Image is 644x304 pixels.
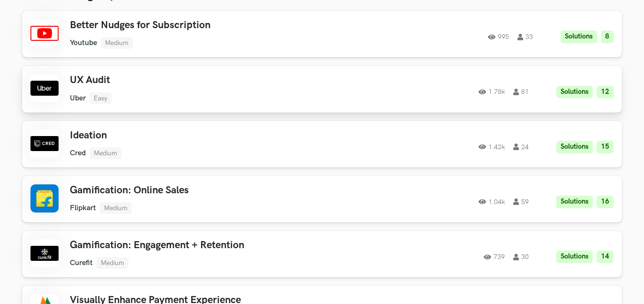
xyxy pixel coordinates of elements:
[70,38,97,47] li: Youtube
[97,257,128,269] li: Medium
[597,196,614,208] li: 16
[513,89,529,95] span: 81
[70,239,336,251] h3: Gamification: Engagement + Retention
[22,121,622,167] a: IdeationCredMedium1.42k24Solutions15
[70,94,86,103] li: Uber
[556,196,593,208] li: Solutions
[556,141,593,153] li: Solutions
[70,74,336,86] h3: UX Audit
[22,66,622,112] a: UX AuditUberEasy1.78k81Solutions12
[597,141,614,153] li: 15
[513,198,529,205] span: 59
[70,149,86,158] li: Cred
[479,89,505,95] span: 1.78k
[90,92,112,104] li: Easy
[597,251,614,263] li: 14
[601,30,614,43] li: 8
[556,251,593,263] li: Solutions
[22,11,622,57] a: Better Nudges for SubscriptionYoutubeMedium99533Solutions8
[70,258,93,267] li: Curefit
[479,198,505,205] span: 1.04k
[488,34,509,40] span: 995
[517,34,533,40] span: 33
[22,176,622,222] a: Gamification: Online SalesFlipkartMedium1.04k59Solutions16
[561,30,597,43] li: Solutions
[70,184,336,197] h3: Gamification: Online Sales
[70,129,336,142] h3: Ideation
[101,37,133,49] li: Medium
[22,231,622,277] a: Gamification: Engagement + RetentionCurefitMedium73930Solutions14
[513,254,529,260] span: 30
[70,204,96,213] li: Flipkart
[90,147,121,159] li: Medium
[597,86,614,99] li: 12
[479,144,505,150] span: 1.42k
[556,86,593,99] li: Solutions
[513,144,529,150] span: 24
[484,254,505,260] span: 739
[70,19,336,31] h3: Better Nudges for Subscription
[100,202,132,214] li: Medium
